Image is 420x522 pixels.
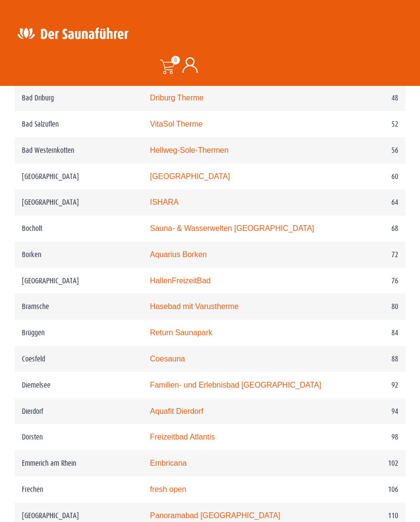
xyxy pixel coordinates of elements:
[15,476,143,503] td: Frechen
[150,172,230,180] a: [GEOGRAPHIC_DATA]
[150,302,239,310] a: Hasebad mit Varustherme
[150,277,210,285] a: HallenFreizeitBad
[335,398,405,424] td: 94
[171,56,180,65] span: 0
[335,424,405,450] td: 98
[15,242,143,268] td: Borken
[15,372,143,398] td: Diemelsee
[335,215,405,242] td: 68
[15,346,143,372] td: Coesfeld
[335,372,405,398] td: 92
[15,268,143,294] td: [GEOGRAPHIC_DATA]
[150,224,314,232] a: Sauna- & Wasserwelten [GEOGRAPHIC_DATA]
[335,242,405,268] td: 72
[15,398,143,424] td: Dierdorf
[150,407,203,415] a: Aquafit Dierdorf
[15,215,143,242] td: Bocholt
[15,111,143,137] td: Bad Salzuflen
[335,85,405,111] td: 48
[150,511,280,520] a: Panoramabad [GEOGRAPHIC_DATA]
[150,120,203,128] a: VitaSol Therme
[150,381,321,389] a: Familien- und Erlebnisbad [GEOGRAPHIC_DATA]
[15,320,143,346] td: Brüggen
[335,476,405,503] td: 106
[335,320,405,346] td: 84
[15,424,143,450] td: Dorsten
[150,250,207,259] a: Aquarius Borken
[335,163,405,190] td: 60
[150,94,204,102] a: Driburg Therme
[150,459,187,467] a: Embricana
[335,450,405,476] td: 102
[335,111,405,137] td: 52
[335,346,405,372] td: 88
[15,450,143,476] td: Emmerich am Rhein
[335,268,405,294] td: 76
[15,294,143,320] td: Bramsche
[150,355,185,363] a: Coesauna
[15,137,143,163] td: Bad Westernkotten
[335,294,405,320] td: 80
[15,189,143,215] td: [GEOGRAPHIC_DATA]
[15,85,143,111] td: Bad Driburg
[150,485,186,493] a: fresh open
[15,163,143,190] td: [GEOGRAPHIC_DATA]
[150,146,228,154] a: Hellweg-Sole-Thermen
[150,433,215,441] a: Freizeitbad Atlantis
[335,189,405,215] td: 64
[150,328,212,337] a: Return Saunapark
[335,137,405,163] td: 56
[150,198,178,206] a: ISHARA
